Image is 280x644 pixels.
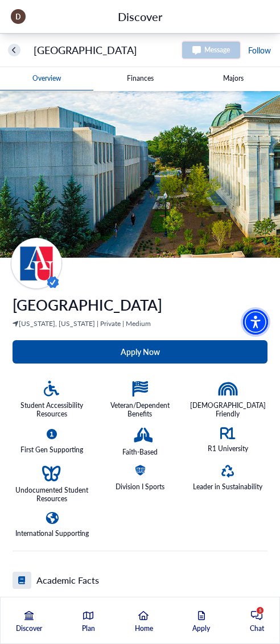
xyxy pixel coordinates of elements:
span: 5 [259,606,262,614]
div: Home [135,611,153,643]
p: [DEMOGRAPHIC_DATA] Friendly [188,401,267,418]
div: Discover [118,8,162,25]
div: Accessibility Menu [243,309,268,335]
button: Finances [93,67,187,90]
p: Apply [192,624,210,634]
p: Student Accessibility Resources [13,401,92,418]
button: home [8,44,20,56]
p: Faith-Based [122,448,158,456]
p: Plan [82,624,95,634]
div: Discover [16,611,42,643]
button: Follow [247,43,272,57]
p: Home [135,624,153,634]
div: Chat5 [250,611,264,643]
button: Majors [187,67,280,90]
img: image [11,9,26,24]
p: Leader in Sustainability [193,482,262,491]
p: Chat [250,624,264,634]
div: Plan [82,611,95,643]
p: Discover [16,624,42,634]
p: Undocumented Student Resources [13,486,92,503]
h5: Academic Facts [36,574,99,587]
p: First Gen Supporting [20,445,83,454]
p: [US_STATE], [US_STATE] | Private | Medium [13,320,267,328]
p: Division I Sports [116,482,164,491]
button: Apply Now [13,340,267,364]
img: universityName [11,238,62,289]
span: [GEOGRAPHIC_DATA] [13,294,162,315]
div: Apply [192,611,210,643]
p: Veteran/Dependent Benefits [101,401,180,418]
p: R1 University [208,444,248,453]
p: International Supporting [15,529,89,538]
p: [GEOGRAPHIC_DATA] [34,44,137,56]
